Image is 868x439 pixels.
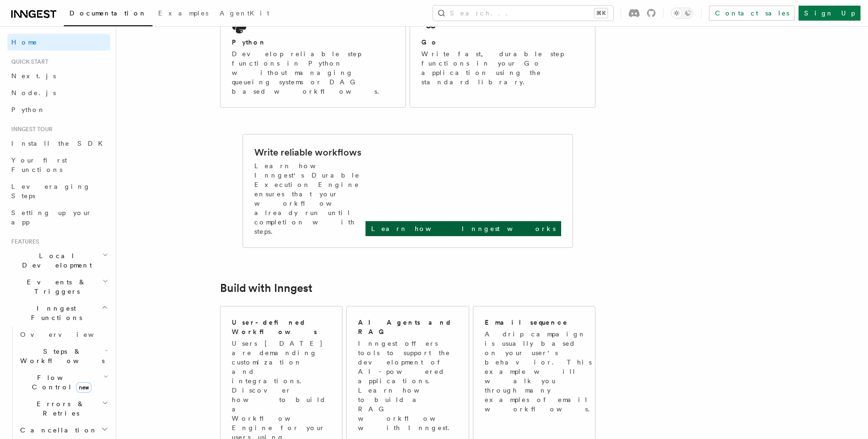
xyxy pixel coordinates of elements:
a: PythonDevelop reliable step functions in Python without managing queueing systems or DAG based wo... [220,5,406,108]
button: Events & Triggers [8,274,110,300]
span: Install the SDK [11,140,108,147]
span: Home [11,37,38,47]
a: Home [8,34,110,51]
span: Overview [20,331,117,338]
span: Quick start [8,58,48,66]
span: Errors & Retries [16,399,102,418]
span: Inngest Functions [8,304,101,322]
h2: Python [232,37,266,47]
button: Inngest Functions [8,300,110,326]
a: Node.js [8,84,110,101]
a: Build with Inngest [220,282,312,295]
span: Local Development [8,251,102,270]
button: Steps & Workflows [16,343,110,369]
a: Contact sales [709,6,795,21]
a: Documentation [64,3,152,26]
span: Leveraging Steps [11,183,91,200]
span: Node.js [11,89,56,97]
p: Learn how Inngest works [371,224,556,233]
button: Local Development [8,247,110,274]
span: Features [8,238,39,246]
a: Overview [16,326,110,343]
button: Toggle dark mode [671,7,693,19]
a: Python [8,101,110,118]
a: Your first Functions [8,152,110,178]
h2: Write reliable workflows [254,146,361,159]
a: Sign Up [799,6,860,21]
span: Cancellation [16,425,98,435]
span: Setting up your app [11,209,92,226]
a: Setting up your app [8,204,110,231]
span: Inngest tour [8,126,53,133]
span: Next.js [11,72,56,80]
a: AgentKit [214,3,275,25]
a: Install the SDK [8,135,110,152]
h2: AI Agents and RAG [358,318,458,336]
span: Python [11,106,46,113]
span: Steps & Workflows [16,347,105,365]
a: Next.js [8,67,110,84]
button: Cancellation [16,422,110,439]
p: Inngest offers tools to support the development of AI-powered applications. Learn how to build a ... [358,339,458,432]
span: Flow Control [16,373,103,392]
a: Learn how Inngest works [365,221,561,236]
h2: Email sequence [485,318,568,327]
p: Learn how Inngest's Durable Execution Engine ensures that your workflow already run until complet... [254,161,365,236]
h2: Go [421,37,438,47]
p: Write fast, durable step functions in your Go application using the standard library. [421,49,584,87]
span: Examples [158,9,208,17]
kbd: ⌘K [594,8,608,18]
span: Documentation [69,9,147,17]
span: Your first Functions [11,156,67,173]
a: Examples [152,3,214,25]
a: GoWrite fast, durable step functions in your Go application using the standard library. [410,5,595,108]
p: A drip campaign is usually based on your user's behavior. This example will walk you through many... [485,329,595,414]
a: Leveraging Steps [8,178,110,204]
span: new [76,382,91,393]
button: Flow Controlnew [16,369,110,395]
span: Events & Triggers [8,277,102,296]
h2: User-defined Workflows [232,318,331,336]
span: AgentKit [220,9,269,17]
button: Search...⌘K [433,6,613,21]
p: Develop reliable step functions in Python without managing queueing systems or DAG based workflows. [232,49,394,96]
button: Errors & Retries [16,395,110,422]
